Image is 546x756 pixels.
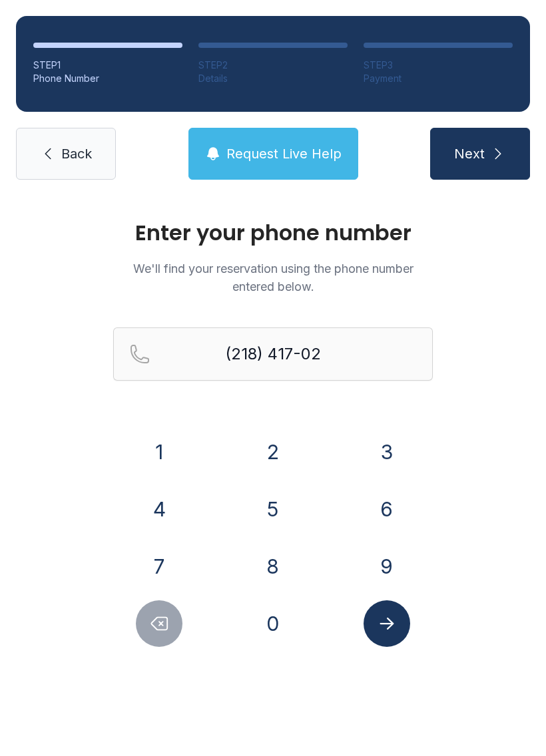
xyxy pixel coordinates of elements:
span: Next [454,144,485,163]
div: STEP 2 [198,59,348,72]
button: 9 [364,543,410,590]
button: 8 [250,543,296,590]
div: STEP 1 [33,59,182,72]
div: Details [198,72,348,85]
span: Back [61,144,92,163]
button: 0 [250,600,296,647]
button: 7 [136,543,182,590]
p: We'll find your reservation using the phone number entered below. [113,260,433,295]
button: 2 [250,429,296,475]
div: Payment [364,72,513,85]
div: STEP 3 [364,59,513,72]
div: Phone Number [33,72,182,85]
h1: Enter your phone number [113,222,433,244]
button: Delete number [136,600,182,647]
button: 1 [136,429,182,475]
button: Submit lookup form [364,600,410,647]
span: Request Live Help [226,144,342,163]
button: 4 [136,486,182,532]
button: 6 [364,486,410,532]
button: 5 [250,486,296,532]
input: Reservation phone number [113,327,433,381]
button: 3 [364,429,410,475]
